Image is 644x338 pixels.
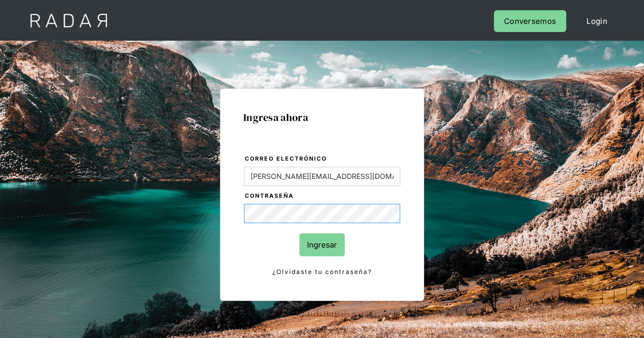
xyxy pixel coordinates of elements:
a: Conversemos [494,10,566,32]
form: Login Form [243,153,401,278]
a: ¿Olvidaste tu contraseña? [244,266,400,278]
input: bruce@wayne.com [244,167,400,186]
input: Ingresar [299,233,345,256]
label: Contraseña [245,191,400,201]
a: Login [576,10,618,32]
label: Correo electrónico [245,154,400,164]
h1: Ingresa ahora [243,112,401,123]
